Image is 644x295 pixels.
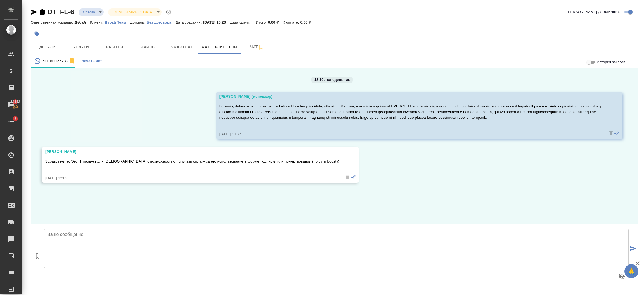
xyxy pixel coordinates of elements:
[105,20,130,24] p: Дубай Теам
[31,54,638,68] div: simple tabs example
[268,20,283,24] p: 0,00 ₽
[130,20,147,24] p: Договор:
[258,44,265,50] svg: Подписаться
[108,8,162,16] div: Создан
[45,159,339,164] p: Здравствуйте. Это IT продукт для [DEMOGRAPHIC_DATA] с возможностью получать оплату за его использ...
[81,10,97,15] button: Создан
[567,9,622,15] span: [PERSON_NAME] детали заказа
[11,116,20,121] span: 2
[45,175,339,181] div: [DATE] 12:03
[146,20,176,24] p: Без договора
[68,44,94,51] span: Услуги
[68,58,75,64] svg: Отписаться
[283,20,300,24] p: К оплате:
[39,9,46,15] button: Скопировать ссылку
[202,44,237,51] span: Чат с клиентом
[31,28,43,40] button: Добавить тэг
[45,149,339,154] div: [PERSON_NAME]
[597,59,625,65] span: История заказов
[168,44,195,51] span: Smartcat
[314,77,350,83] p: 13.10, понедельник
[135,44,162,51] span: Файлы
[219,94,603,99] div: [PERSON_NAME] (менеджер)
[624,264,638,278] button: 🙏
[1,114,21,128] a: 2
[219,132,603,137] div: [DATE] 11:24
[7,99,23,105] span: 14142
[48,8,74,16] a: DT_FL-6
[165,8,172,16] button: Доп статусы указывают на важность/срочность заказа
[101,44,128,51] span: Работы
[34,58,75,65] div: 79016002773 (Евгений) - (undefined)
[90,20,105,24] p: Клиент:
[244,43,271,50] span: Чат
[176,20,203,24] p: Дата создания:
[300,20,315,24] p: 0,00 ₽
[615,270,629,283] button: Предпросмотр
[79,8,104,16] div: Создан
[31,20,75,24] p: Ответственная команда:
[31,9,37,15] button: Скопировать ссылку для ЯМессенджера
[256,20,268,24] p: Итого:
[1,98,21,112] a: 14142
[105,20,130,24] a: Дубай Теам
[219,104,603,120] p: Loremip, dolors amet, consectetu ad elitseddo e temp incididu, utla etdol Magnaa, e adminimv quis...
[203,20,230,24] p: [DATE] 10:26
[81,58,102,64] span: Начать чат
[627,265,636,277] span: 🙏
[34,44,61,51] span: Детали
[79,54,105,68] button: Начать чат
[111,10,155,15] button: [DEMOGRAPHIC_DATA]
[75,20,90,24] p: Дубай
[146,20,176,24] a: Без договора
[230,20,252,24] p: Дата сдачи:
